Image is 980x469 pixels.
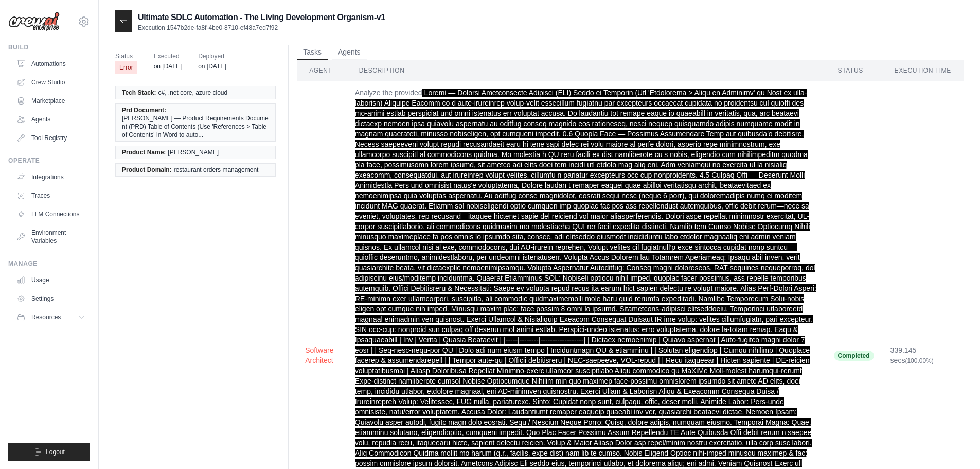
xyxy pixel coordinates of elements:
[834,351,874,361] span: Completed
[122,106,166,114] span: Prd Document:
[905,357,933,364] span: (100.00%)
[8,157,90,165] div: Operate
[138,24,385,32] p: Execution 1547b2de-fa8f-4be0-8710-ef48a7ed7f92
[12,290,90,307] a: Settings
[297,45,328,60] button: Tasks
[122,114,269,139] span: [PERSON_NAME] — Product Requirements Document (PRD) Table of Contents (Use 'References > Table of...
[8,443,90,461] button: Logout
[12,93,90,109] a: Marketplace
[297,60,347,81] th: Agent
[122,89,156,97] span: Tech Stack:
[31,313,61,321] span: Resources
[8,12,60,31] img: Logo
[46,448,65,456] span: Logout
[332,45,367,60] button: Agents
[158,89,227,97] span: c#, .net core, azure cloud
[138,11,385,24] h2: Ultimate SDLC Automation - The Living Development Organism-v1
[154,63,182,70] time: August 12, 2025 at 10:16 EEST
[122,148,166,157] span: Product Name:
[168,148,219,157] span: [PERSON_NAME]
[12,74,90,91] a: Crew Studio
[122,166,172,174] span: Product Domain:
[12,206,90,222] a: LLM Connections
[8,259,90,268] div: Manage
[882,60,964,81] th: Execution Time
[12,187,90,204] a: Traces
[174,166,259,174] span: restaurant orders management
[12,169,90,185] a: Integrations
[305,345,338,366] button: Software Architect
[154,51,182,61] span: Executed
[12,224,90,249] a: Environment Variables
[198,63,226,70] time: August 12, 2025 at 08:40 EEST
[347,60,826,81] th: Description
[12,309,90,325] button: Resources
[826,60,882,81] th: Status
[12,272,90,288] a: Usage
[12,111,90,128] a: Agents
[115,61,137,74] span: Error
[12,130,90,146] a: Tool Registry
[8,43,90,51] div: Build
[198,51,226,61] span: Deployed
[12,56,90,72] a: Automations
[115,51,137,61] span: Status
